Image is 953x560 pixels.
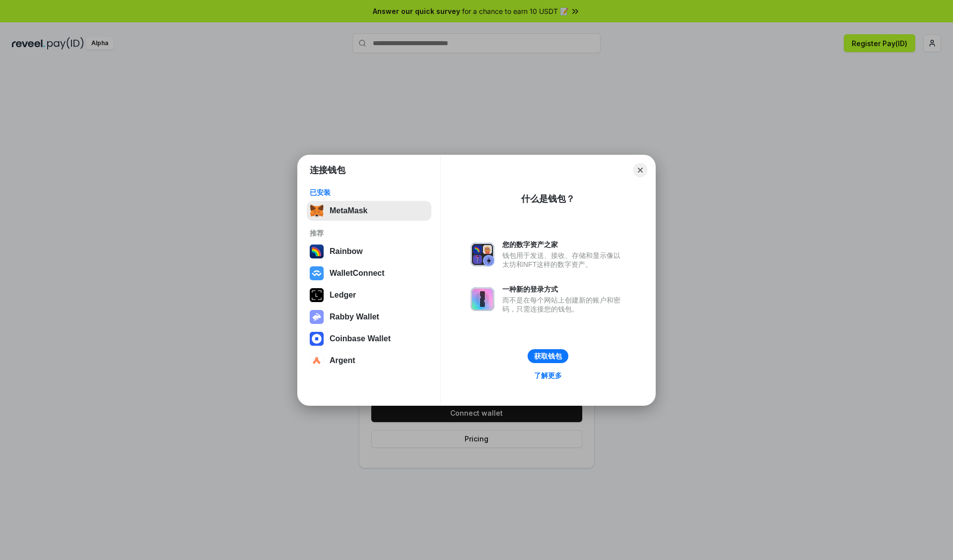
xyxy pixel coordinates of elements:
[528,349,568,363] button: 获取钱包
[310,310,324,324] img: svg+xml,%3Csvg%20xmlns%3D%22http%3A%2F%2Fwww.w3.org%2F2000%2Fsvg%22%20fill%3D%22none%22%20viewBox...
[471,243,494,266] img: svg+xml,%3Csvg%20xmlns%3D%22http%3A%2F%2Fwww.w3.org%2F2000%2Fsvg%22%20fill%3D%22none%22%20viewBox...
[307,263,431,283] button: WalletConnect
[310,188,428,197] div: 已安装
[310,245,324,258] img: svg+xml,%3Csvg%20width%3D%22120%22%20height%3D%22120%22%20viewBox%3D%220%200%20120%20120%22%20fil...
[330,206,367,215] div: MetaMask
[633,163,647,177] button: Close
[310,229,428,238] div: 推荐
[502,240,625,249] div: 您的数字资产之家
[307,307,431,327] button: Rabby Wallet
[307,351,431,371] button: Argent
[521,193,575,205] div: 什么是钱包？
[310,354,324,368] img: svg+xml,%3Csvg%20width%3D%2228%22%20height%3D%2228%22%20viewBox%3D%220%200%2028%2028%22%20fill%3D...
[502,251,625,269] div: 钱包用于发送、接收、存储和显示像以太坊和NFT这样的数字资产。
[307,242,431,261] button: Rainbow
[310,332,324,346] img: svg+xml,%3Csvg%20width%3D%2228%22%20height%3D%2228%22%20viewBox%3D%220%200%2028%2028%22%20fill%3D...
[502,296,625,313] div: 而不是在每个网站上创建新的账户和密码，只需连接您的钱包。
[310,288,324,302] img: svg+xml,%3Csvg%20xmlns%3D%22http%3A%2F%2Fwww.w3.org%2F2000%2Fsvg%22%20width%3D%2228%22%20height%3...
[502,285,625,294] div: 一种新的登录方式
[307,201,431,221] button: MetaMask
[534,352,562,361] div: 获取钱包
[310,266,324,280] img: svg+xml,%3Csvg%20width%3D%2228%22%20height%3D%2228%22%20viewBox%3D%220%200%2028%2028%22%20fill%3D...
[330,247,363,256] div: Rainbow
[471,287,494,311] img: svg+xml,%3Csvg%20xmlns%3D%22http%3A%2F%2Fwww.w3.org%2F2000%2Fsvg%22%20fill%3D%22none%22%20viewBox...
[307,285,431,305] button: Ledger
[330,312,379,321] div: Rabby Wallet
[330,356,355,365] div: Argent
[307,329,431,349] button: Coinbase Wallet
[330,334,391,343] div: Coinbase Wallet
[528,369,568,382] a: 了解更多
[330,291,356,300] div: Ledger
[330,269,385,278] div: WalletConnect
[534,371,562,380] div: 了解更多
[310,204,324,218] img: svg+xml,%3Csvg%20fill%3D%22none%22%20height%3D%2233%22%20viewBox%3D%220%200%2035%2033%22%20width%...
[310,164,345,176] h1: 连接钱包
